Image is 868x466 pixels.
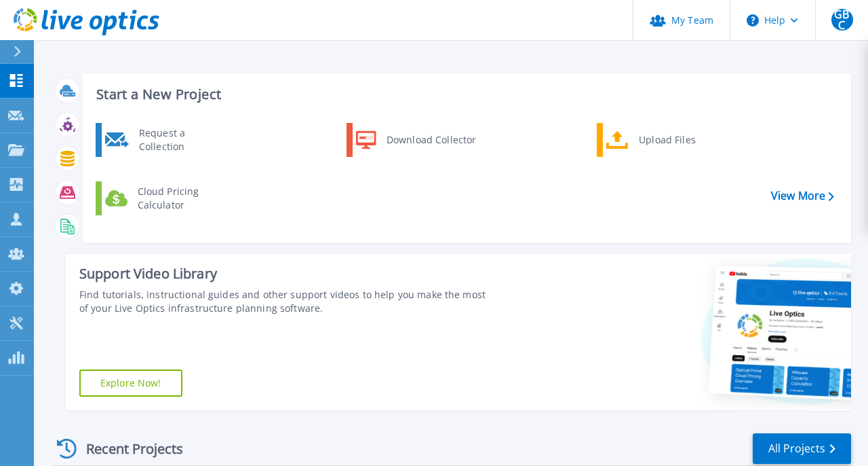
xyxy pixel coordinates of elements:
[380,126,482,154] div: Download Collector
[96,123,235,157] a: Request a Collection
[96,181,235,215] a: Cloud Pricing Calculator
[347,123,486,157] a: Download Collector
[131,185,231,212] div: Cloud Pricing Calculator
[79,265,488,283] div: Support Video Library
[96,87,833,102] h3: Start a New Project
[771,190,834,202] a: View More
[132,126,231,154] div: Request a Collection
[753,433,851,464] a: All Projects
[79,288,488,315] div: Find tutorials, instructional guides and other support videos to help you make the most of your L...
[597,123,736,157] a: Upload Files
[831,9,853,31] span: GBC
[632,126,732,154] div: Upload Files
[79,370,182,397] a: Explore Now!
[52,432,201,465] div: Recent Projects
